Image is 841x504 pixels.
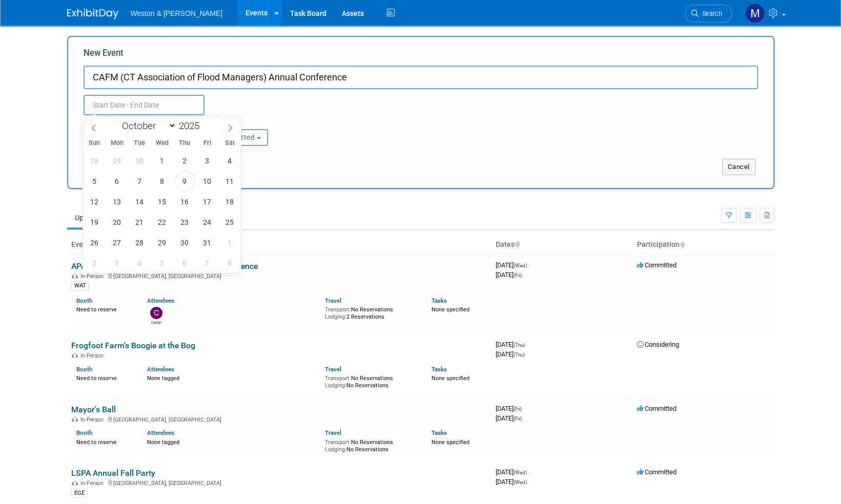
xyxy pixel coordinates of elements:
div: [GEOGRAPHIC_DATA], [GEOGRAPHIC_DATA] [71,271,487,280]
a: Upcoming61 [67,208,127,227]
span: Search [699,10,722,17]
span: November 7, 2025 [197,253,217,273]
span: October 1, 2025 [152,151,172,171]
span: November 1, 2025 [220,233,240,253]
span: (Fri) [514,272,522,278]
span: September 28, 2025 [85,151,105,171]
span: October 2, 2025 [175,151,195,171]
button: Cancel [722,159,755,175]
span: None specified [432,306,469,313]
span: (Thu) [514,352,525,358]
span: - [528,468,530,476]
span: October 25, 2025 [220,212,240,232]
input: Year [176,120,207,132]
span: November 3, 2025 [107,253,127,273]
span: October 16, 2025 [175,192,195,212]
th: Dates [491,236,633,254]
span: Mon [106,140,128,146]
div: Attendance / Format: [84,115,183,129]
a: APA NY 2025 Upstate Chapter Planning Conference [71,261,258,271]
div: Participation: [198,115,298,129]
span: [DATE] [496,468,530,476]
span: Thu [173,140,196,146]
span: October 3, 2025 [197,151,217,171]
select: Month [117,119,176,132]
span: October 11, 2025 [220,171,240,191]
span: October 30, 2025 [175,233,195,253]
div: WAT [71,281,89,290]
span: Sun [83,140,106,146]
span: In-Person [80,273,107,280]
input: Start Date - End Date [84,95,204,115]
span: October 4, 2025 [220,151,240,171]
span: October 19, 2025 [85,212,105,232]
div: Need to reserve [76,373,132,382]
span: October 22, 2025 [152,212,172,232]
span: October 7, 2025 [130,171,150,191]
span: October 5, 2025 [85,171,105,191]
span: [DATE] [496,271,522,279]
a: Booth [76,366,92,373]
a: Tasks [432,429,447,436]
span: [DATE] [496,405,525,412]
span: October 15, 2025 [152,192,172,212]
span: Fri [196,140,218,146]
span: (Thu) [514,342,525,348]
span: October 28, 2025 [130,233,150,253]
a: Travel [325,366,341,373]
span: (Wed) [514,470,527,475]
div: None tagged [147,373,317,382]
span: October 23, 2025 [175,212,195,232]
div: [GEOGRAPHIC_DATA], [GEOGRAPHIC_DATA] [71,415,487,423]
span: [DATE] [496,350,525,358]
span: October 21, 2025 [130,212,150,232]
span: None specified [432,439,469,446]
div: Cailyn Locci [150,319,162,325]
img: In-Person Event [72,416,78,422]
a: Travel [325,297,341,304]
span: November 2, 2025 [85,253,105,273]
span: October 9, 2025 [175,171,195,191]
span: Committed [637,468,676,476]
span: October 27, 2025 [107,233,127,253]
img: Mary Ann Trujillo [745,4,765,23]
img: In-Person Event [72,352,78,358]
span: November 8, 2025 [220,253,240,273]
span: October 14, 2025 [130,192,150,212]
span: October 6, 2025 [107,171,127,191]
a: Tasks [432,297,447,304]
span: October 26, 2025 [85,233,105,253]
div: No Reservations No Reservations [325,437,416,453]
span: September 29, 2025 [107,151,127,171]
span: [DATE] [496,478,527,486]
div: No Reservations 2 Reservations [325,304,416,320]
a: LSPA Annual Fall Party [71,468,155,478]
span: In-Person [80,416,107,423]
span: September 30, 2025 [130,151,150,171]
a: Attendees [147,429,174,436]
span: - [528,261,530,269]
a: Booth [76,429,92,436]
a: Mayor's Ball [71,405,116,414]
input: Name of Trade Show / Conference [84,66,758,89]
span: October 20, 2025 [107,212,127,232]
span: None specified [432,375,469,382]
a: Attendees [147,297,174,304]
label: New Event [84,47,124,63]
span: October 31, 2025 [197,233,217,253]
div: No Reservations No Reservations [325,373,416,389]
span: October 18, 2025 [220,192,240,212]
span: Sat [218,140,241,146]
span: November 4, 2025 [130,253,150,273]
span: Tue [128,140,151,146]
div: None tagged [147,437,317,446]
span: (Wed) [514,479,527,485]
span: Considering [637,341,679,348]
a: Attendees [147,366,174,373]
th: Event [67,236,491,254]
div: Need to reserve [76,304,132,313]
span: - [526,341,528,348]
span: [DATE] [496,261,530,269]
span: Lodging: [325,382,346,389]
span: Transport: [325,375,351,382]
